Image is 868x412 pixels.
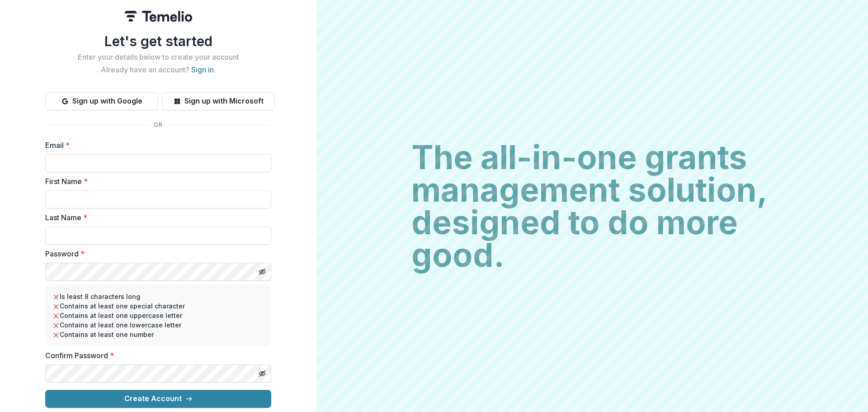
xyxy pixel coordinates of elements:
li: Contains at least one special character [52,301,264,311]
button: Toggle password visibility [255,265,269,279]
button: Sign up with Google [45,92,158,110]
img: Temelio [124,11,192,22]
h1: Let's get started [45,33,271,49]
li: Contains at least one lowercase letter [52,320,264,330]
label: First Name [45,176,266,187]
button: Toggle password visibility [255,366,269,381]
a: Sign in [191,65,214,74]
label: Confirm Password [45,350,266,361]
label: Last Name [45,212,266,223]
label: Password [45,248,266,259]
li: Is least 8 characters long [52,292,264,301]
button: Sign up with Microsoft [162,92,275,110]
li: Contains at least one number [52,330,264,339]
li: Contains at least one uppercase letter [52,311,264,320]
label: Email [45,140,266,151]
button: Create Account [45,390,271,408]
h2: Already have an account? . [45,66,271,74]
h2: Enter your details below to create your account [45,53,271,62]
